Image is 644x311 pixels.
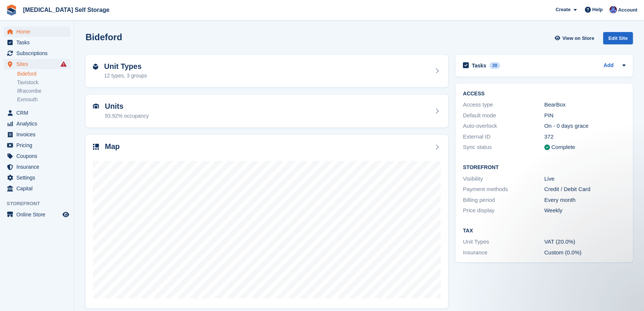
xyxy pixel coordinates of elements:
h2: Map [105,142,120,151]
div: Payment methods [463,185,544,194]
a: Tavistock [17,79,70,86]
div: Insurance [463,248,544,257]
a: menu [4,118,70,129]
span: Tasks [16,37,61,48]
a: menu [4,162,70,172]
span: Help [592,6,603,13]
div: 93.92% occupancy [105,112,149,120]
div: Default mode [463,111,544,120]
a: Bideford [17,70,70,77]
div: 39 [489,62,500,69]
img: stora-icon-8386f47178a22dfd0bd8f6a31ec36ba5ce8667c1dd55bd0f319d3a0aa187defe.svg [6,4,17,16]
a: menu [4,59,70,69]
div: Edit Site [603,32,633,44]
a: Unit Types 12 types, 3 groups [86,55,448,88]
div: Complete [551,143,575,152]
div: Visibility [463,175,544,183]
h2: Tax [463,228,625,234]
span: Invoices [16,129,61,140]
div: External ID [463,133,544,141]
span: Analytics [16,118,61,129]
span: Sites [16,59,61,69]
a: Exmouth [17,96,70,103]
a: View on Store [554,32,597,44]
div: 372 [544,133,626,141]
a: menu [4,172,70,183]
a: Preview store [61,210,70,219]
img: map-icn-33ee37083ee616e46c38cad1a60f524a97daa1e2b2c8c0bc3eb3415660979fc1.svg [93,144,99,150]
span: Insurance [16,162,61,172]
span: Online Store [16,209,61,220]
span: Subscriptions [16,48,61,58]
a: menu [4,26,70,37]
span: View on Store [562,35,594,42]
a: Units 93.92% occupancy [86,95,448,127]
span: CRM [16,108,61,118]
a: menu [4,183,70,194]
span: Storefront [7,200,74,207]
span: Home [16,26,61,37]
span: Create [556,6,570,13]
div: PIN [544,111,626,120]
a: menu [4,140,70,150]
span: Capital [16,183,61,194]
span: Coupons [16,151,61,161]
h2: Bideford [86,32,122,42]
a: menu [4,48,70,58]
div: Auto-overlock [463,122,544,130]
a: menu [4,151,70,161]
div: Unit Types [463,238,544,246]
div: Billing period [463,196,544,204]
a: Ilfracombe [17,88,70,95]
a: [MEDICAL_DATA] Self Storage [20,4,112,16]
a: Map [86,135,448,308]
i: Smart entry sync failures have occurred [61,61,67,67]
a: menu [4,129,70,140]
div: Credit / Debit Card [544,185,626,194]
img: unit-icn-7be61d7bf1b0ce9d3e12c5938cc71ed9869f7b940bace4675aadf7bd6d80202e.svg [93,104,99,109]
div: Every month [544,196,626,204]
div: Sync status [463,143,544,152]
div: Custom (0.0%) [544,248,626,257]
a: menu [4,108,70,118]
div: Access type [463,101,544,109]
h2: Units [105,102,149,111]
span: Pricing [16,140,61,150]
img: unit-type-icn-2b2737a686de81e16bb02015468b77c625bbabd49415b5ef34ead5e3b44a266d.svg [93,64,98,70]
a: menu [4,209,70,220]
h2: ACCESS [463,91,625,97]
span: Account [618,6,637,14]
h2: Storefront [463,165,625,171]
span: Settings [16,172,61,183]
a: Edit Site [603,32,633,47]
a: menu [4,37,70,48]
h2: Unit Types [104,62,147,71]
a: Add [603,61,614,70]
div: Live [544,175,626,183]
div: 12 types, 3 groups [104,72,147,80]
div: Weekly [544,206,626,215]
img: Helen Walker [609,6,617,13]
div: Price display [463,206,544,215]
div: On - 0 days grace [544,122,626,130]
div: VAT (20.0%) [544,238,626,246]
h2: Tasks [472,62,486,69]
div: BearBox [544,101,626,109]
